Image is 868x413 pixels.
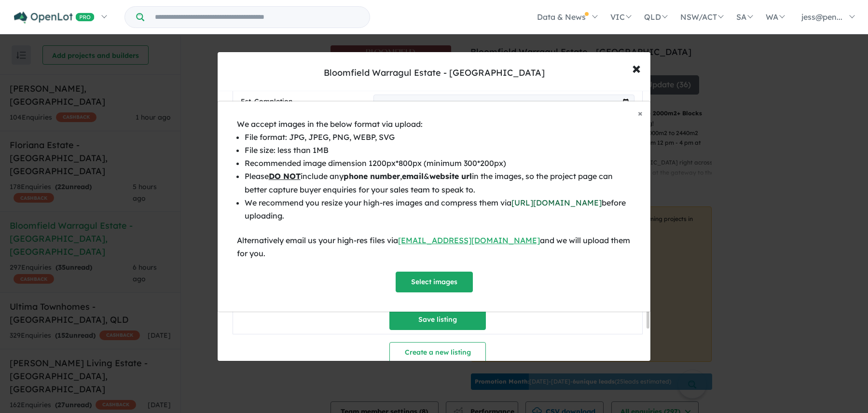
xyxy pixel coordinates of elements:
button: Select images [396,272,473,292]
a: [URL][DOMAIN_NAME] [511,198,602,207]
u: DO NOT [269,171,301,181]
div: We accept images in the below format via upload: [237,118,632,131]
b: website url [429,171,472,181]
li: File size: less than 1MB [245,144,632,157]
span: jess@pen... [801,12,842,22]
span: × [638,108,643,119]
li: File format: JPG, JPEG, PNG, WEBP, SVG [245,131,632,144]
a: [EMAIL_ADDRESS][DOMAIN_NAME] [398,235,540,245]
b: email [402,171,424,181]
img: Openlot PRO Logo White [14,12,95,24]
li: Please include any , & in the images, so the project page can better capture buyer enquiries for ... [245,170,632,196]
li: We recommend you resize your high-res images and compress them via before uploading. [245,196,632,222]
b: phone number [344,171,400,181]
input: Try estate name, suburb, builder or developer [146,7,368,28]
div: Alternatively email us your high-res files via and we will upload them for you. [237,234,632,260]
li: Recommended image dimension 1200px*800px (minimum 300*200px) [245,157,632,170]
